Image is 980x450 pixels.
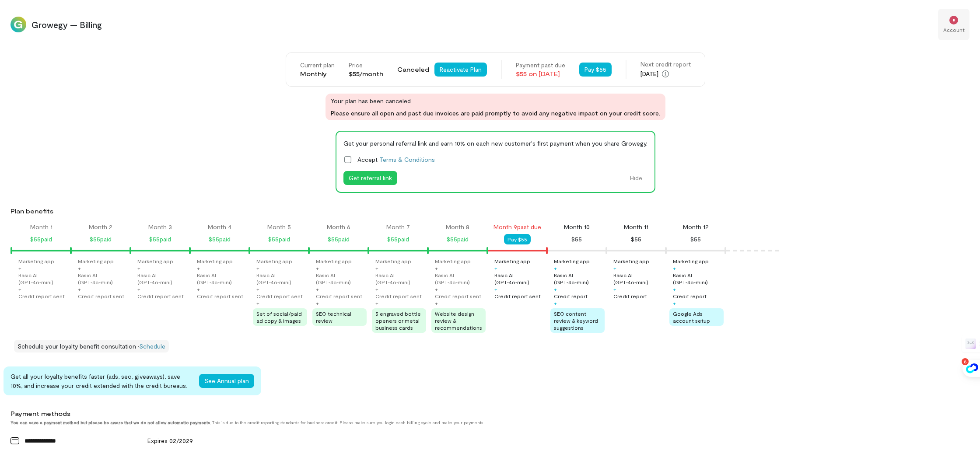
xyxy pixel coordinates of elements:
div: Credit report sent [137,293,184,300]
span: Set of social/paid ad copy & images [256,310,302,324]
div: + [673,286,676,293]
div: $55 paid [268,234,290,244]
div: Marketing app [137,258,173,265]
div: Credit report [673,293,707,300]
span: Google Ads account setup [673,310,710,324]
div: Marketing app [494,258,530,265]
div: + [137,265,140,272]
div: Account [943,26,965,33]
div: Month 7 [386,223,410,231]
div: Credit report sent [256,293,303,300]
div: $55 paid [447,234,469,244]
div: $55 paid [90,234,112,244]
div: Credit report sent [494,293,541,300]
div: + [18,265,21,272]
div: $55 paid [387,234,409,244]
div: [DATE] [640,69,691,79]
div: + [316,300,319,307]
div: Marketing app [197,258,233,265]
div: Basic AI (GPT‑4o‑mini) [613,272,664,286]
div: Basic AI (GPT‑4o‑mini) [197,272,248,286]
div: Marketing app [435,258,471,265]
span: Canceled [397,65,429,74]
div: Marketing app [673,258,709,265]
span: Your plan has been canceled. [331,96,660,105]
div: Month 10 [564,223,590,231]
button: Reactivate Plan [434,63,487,77]
div: Monthly [300,70,335,78]
div: + [256,265,259,272]
div: Credit report [554,293,588,300]
div: Marketing app [256,258,292,265]
div: Month 2 [89,223,112,231]
div: Credit report sent [18,293,65,300]
div: + [18,286,21,293]
span: Schedule your loyalty benefit consultation · [17,342,139,350]
div: + [435,265,438,272]
div: + [256,286,259,293]
button: Hide [625,171,647,185]
div: Basic AI (GPT‑4o‑mini) [554,272,605,286]
div: $55 paid [30,234,52,244]
div: Marketing app [554,258,590,265]
div: This is due to the credit reporting standards for business credit. Please make sure you login eac... [10,420,879,425]
div: Credit report sent [197,293,243,300]
div: + [613,286,616,293]
div: *Account [938,9,969,40]
div: Month 11 [624,223,648,231]
div: $55 [571,234,582,244]
strong: You can save a payment method but please be aware that we do not allow automatic payments. [10,420,211,425]
div: $55 paid [209,234,231,244]
div: Basic AI (GPT‑4o‑mini) [673,272,724,286]
div: Month 4 [208,223,231,231]
div: + [435,300,438,307]
div: Month 1 [30,223,52,231]
div: + [554,265,557,272]
div: Marketing app [375,258,411,265]
div: + [494,265,497,272]
div: + [554,286,557,293]
div: Credit report sent [78,293,124,300]
span: Expires 02/2029 [147,437,193,444]
div: Basic AI (GPT‑4o‑mini) [435,272,486,286]
div: Credit report sent [375,293,422,300]
button: Pay $55 [504,234,531,244]
span: Website design review & recommendations [435,310,482,331]
div: + [673,265,676,272]
span: Please ensure all open and past due invoices are paid promptly to avoid any negative impact on yo... [331,109,660,118]
div: Month 3 [148,223,172,231]
div: Marketing app [316,258,352,265]
div: + [256,300,259,307]
a: Schedule [139,342,165,350]
div: + [78,265,81,272]
button: See Annual plan [199,374,254,388]
div: $55 paid [328,234,350,244]
div: Basic AI (GPT‑4o‑mini) [494,272,545,286]
button: Pay $55 [579,63,612,77]
div: + [78,286,81,293]
div: Marketing app [78,258,114,265]
div: Month 12 [683,223,709,231]
div: + [316,286,319,293]
div: Month 6 [327,223,350,231]
div: + [435,286,438,293]
span: SEO technical review [316,310,351,324]
div: + [197,265,200,272]
button: Get referral link [343,171,397,185]
div: Plan benefits [10,207,976,216]
div: Basic AI (GPT‑4o‑mini) [137,272,188,286]
div: + [494,286,497,293]
div: + [375,265,378,272]
div: + [554,300,557,307]
div: Month 8 [446,223,469,231]
div: Get your personal referral link and earn 10% on each new customer's first payment when you share ... [343,139,647,148]
div: Marketing app [613,258,649,265]
span: Growegy — Billing [31,18,933,31]
div: Basic AI (GPT‑4o‑mini) [375,272,426,286]
div: Basic AI (GPT‑4o‑mini) [78,272,129,286]
div: Credit report sent [435,293,481,300]
div: $55/month [349,70,383,78]
div: Current plan [300,61,335,70]
div: + [375,286,378,293]
div: Payment methods [10,409,879,418]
